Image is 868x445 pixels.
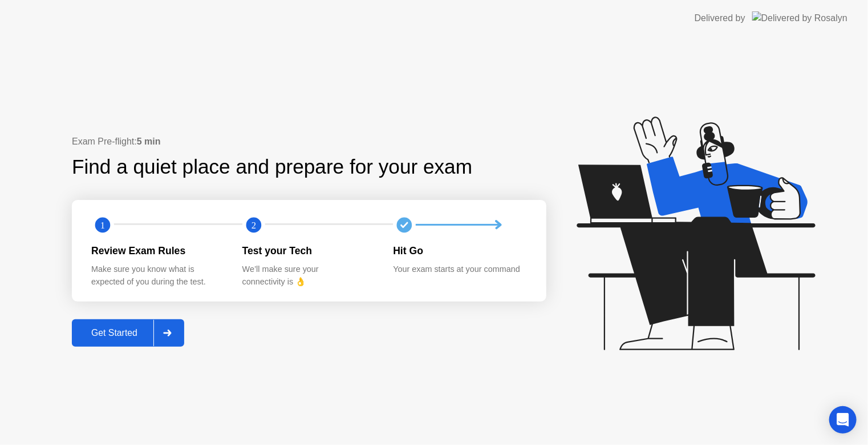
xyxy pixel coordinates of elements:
img: Delivered by Rosalyn [752,11,847,25]
div: Find a quiet place and prepare for your exam [72,152,474,182]
div: Open Intercom Messenger [829,406,857,434]
div: We’ll make sure your connectivity is 👌 [242,263,375,288]
div: Exam Pre-flight: [72,135,546,149]
text: 2 [252,219,256,230]
div: Get Started [75,328,153,338]
div: Your exam starts at your command [393,263,526,276]
div: Delivered by [695,11,745,25]
div: Make sure you know what is expected of you during the test. [91,263,224,288]
b: 5 min [137,137,161,146]
text: 1 [100,219,105,230]
button: Get Started [72,319,184,347]
div: Hit Go [393,243,526,258]
div: Review Exam Rules [91,243,224,258]
div: Test your Tech [242,243,375,258]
